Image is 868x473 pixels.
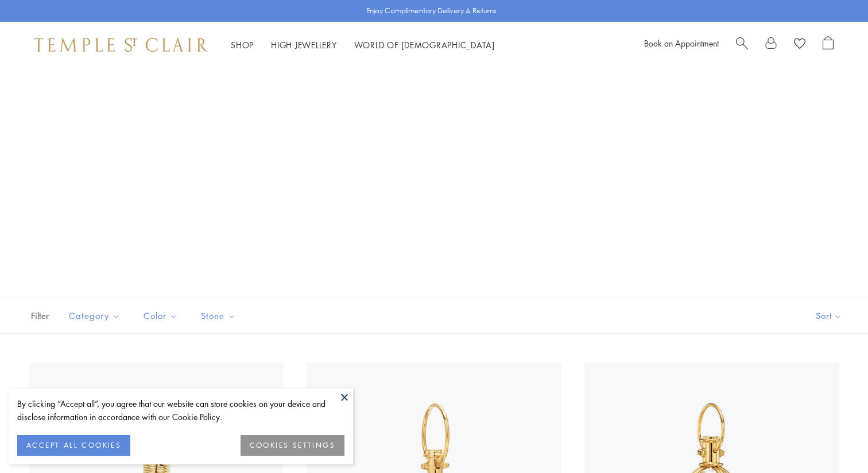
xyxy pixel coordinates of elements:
[231,38,495,52] nav: Main navigation
[17,397,344,424] div: By clicking “Accept all”, you agree that our website can store cookies on your device and disclos...
[644,37,719,49] a: Book an Appointment
[736,36,748,53] a: Search
[811,419,857,462] iframe: Gorgias live chat messenger
[354,39,495,51] a: World of [DEMOGRAPHIC_DATA]World of [DEMOGRAPHIC_DATA]
[823,36,834,53] a: Open Shopping Bag
[34,38,208,52] img: Temple St. Clair
[790,298,868,333] button: Show sort by
[195,309,245,323] span: Stone
[192,303,245,329] button: Stone
[271,39,337,51] a: High JewelleryHigh Jewellery
[231,39,254,51] a: ShopShop
[17,435,130,456] button: ACCEPT ALL COOKIES
[138,309,187,323] span: Color
[366,5,497,17] p: Enjoy Complimentary Delivery & Returns
[135,303,187,329] button: Color
[63,309,129,323] span: Category
[241,435,344,456] button: COOKIES SETTINGS
[794,36,805,53] a: View Wishlist
[60,303,129,329] button: Category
